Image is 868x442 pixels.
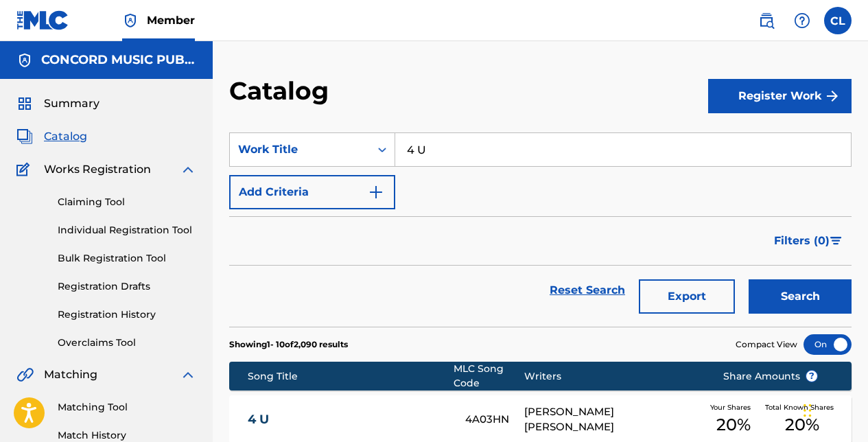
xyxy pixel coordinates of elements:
[122,12,139,29] img: Top Rightsholder
[16,128,33,145] img: Catalog
[524,404,702,435] div: [PERSON_NAME] [PERSON_NAME]
[830,237,842,245] img: filter
[58,195,196,209] a: Claiming Tool
[806,371,817,382] span: ?
[799,376,868,442] iframe: Chat Widget
[639,279,735,314] button: Export
[58,279,196,294] a: Registration Drafts
[180,161,196,178] img: expand
[16,95,99,112] a: SummarySummary
[723,369,818,384] span: Share Amounts
[147,12,195,28] span: Member
[794,12,810,29] img: help
[44,128,87,145] span: Catalog
[16,52,33,69] img: Accounts
[58,223,196,237] a: Individual Registration Tool
[454,362,524,391] div: MLC Song Code
[543,275,632,305] a: Reset Search
[44,367,97,383] span: Matching
[229,338,348,351] p: Showing 1 - 10 of 2,090 results
[749,279,852,314] button: Search
[58,307,196,322] a: Registration History
[708,79,852,113] button: Register Work
[16,367,34,383] img: Matching
[710,402,756,412] span: Your Shares
[758,12,775,29] img: search
[804,390,812,431] div: Drag
[368,184,384,200] img: 9d2ae6d4665cec9f34b9.svg
[766,224,852,258] button: Filters (0)
[248,369,454,384] div: Song Title
[765,402,839,412] span: Total Known Shares
[16,128,87,145] a: CatalogCatalog
[248,412,447,428] a: 4 U
[524,369,702,384] div: Writers
[229,175,395,209] button: Add Criteria
[58,251,196,266] a: Bulk Registration Tool
[16,161,34,178] img: Works Registration
[774,233,830,249] span: Filters ( 0 )
[229,132,852,327] form: Search Form
[180,367,196,383] img: expand
[785,412,819,437] span: 20 %
[736,338,797,351] span: Compact View
[824,7,852,34] div: User Menu
[824,88,841,104] img: f7272a7cc735f4ea7f67.svg
[465,412,524,428] div: 4A03HN
[238,141,362,158] div: Work Title
[830,265,868,375] iframe: Resource Center
[16,10,69,30] img: MLC Logo
[41,52,196,68] h5: CONCORD MUSIC PUBLISHING LLC
[58,400,196,415] a: Matching Tool
[44,161,151,178] span: Works Registration
[716,412,751,437] span: 20 %
[16,95,33,112] img: Summary
[44,95,99,112] span: Summary
[788,7,816,34] div: Help
[229,75,336,106] h2: Catalog
[58,336,196,350] a: Overclaims Tool
[753,7,780,34] a: Public Search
